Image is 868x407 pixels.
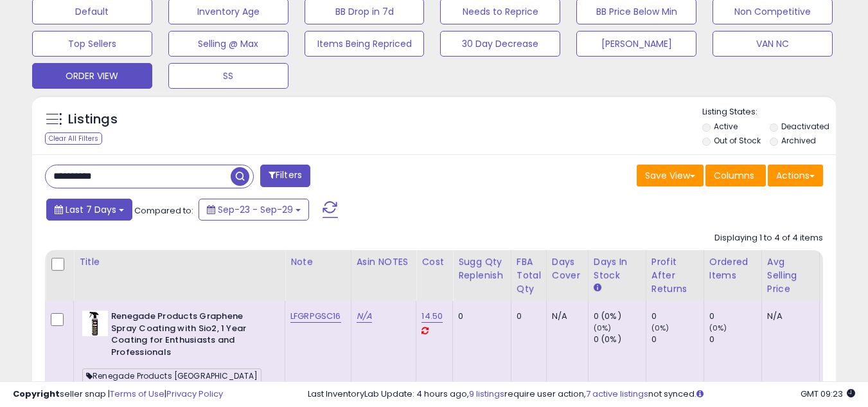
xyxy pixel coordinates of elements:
[702,106,836,118] p: Listing States:
[290,310,341,323] a: LFGRPGSC16
[552,255,583,282] div: Days Cover
[458,255,506,282] div: Sugg Qty Replenish
[714,135,761,146] label: Out of Stock
[82,311,108,336] img: 41krIkiIrzS._SL40_.jpg
[218,203,293,216] span: Sep-23 - Sep-29
[801,388,855,400] span: 2025-10-7 09:23 GMT
[32,63,152,89] button: ORDER VIEW
[440,31,560,57] button: 30 Day Decrease
[45,132,102,145] div: Clear All Filters
[552,311,578,322] div: N/A
[576,31,696,57] button: [PERSON_NAME]
[13,388,60,400] strong: Copyright
[458,311,501,322] div: 0
[469,388,504,400] a: 9 listings
[714,121,738,132] label: Active
[713,31,833,57] button: VAN NC
[709,323,727,333] small: (0%)
[134,204,193,217] span: Compared to:
[594,255,641,282] div: Days In Stock
[32,31,152,57] button: Top Sellers
[46,199,132,221] button: Last 7 Days
[594,311,646,322] div: 0 (0%)
[357,255,411,269] div: Asin NOTES
[166,388,223,400] a: Privacy Policy
[709,334,761,345] div: 0
[110,388,164,400] a: Terms of Use
[421,255,447,269] div: Cost
[111,311,267,361] b: Renegade Products Graphene Spray Coating with Sio2, 1 Year Coating for Enthusiasts and Professionals
[781,135,816,146] label: Archived
[651,323,669,333] small: (0%)
[453,250,511,301] th: Please note that this number is a calculation based on your required days of coverage and your ve...
[260,165,310,187] button: Filters
[79,255,279,269] div: Title
[82,368,261,383] span: Renegade Products [GEOGRAPHIC_DATA]
[767,255,814,296] div: Avg Selling Price
[637,165,704,186] button: Save View
[768,165,823,186] button: Actions
[168,63,288,89] button: SS
[305,31,425,57] button: Items Being Repriced
[68,111,118,129] h5: Listings
[308,388,855,401] div: Last InventoryLab Update: 4 hours ago, require user action, not synced.
[781,121,829,132] label: Deactivated
[709,255,756,282] div: Ordered Items
[594,323,612,333] small: (0%)
[651,334,704,345] div: 0
[714,232,823,244] div: Displaying 1 to 4 of 4 items
[594,282,601,294] small: Days In Stock.
[705,165,766,186] button: Columns
[767,311,810,322] div: N/A
[517,255,541,296] div: FBA Total Qty
[714,169,754,182] span: Columns
[351,250,416,301] th: CSV column name: cust_attr_1_ Asin NOTES
[13,388,223,401] div: seller snap | |
[651,255,698,296] div: Profit After Returns
[290,255,346,269] div: Note
[709,311,761,322] div: 0
[357,310,372,323] a: N/A
[651,311,704,322] div: 0
[586,388,648,400] a: 7 active listings
[199,199,309,221] button: Sep-23 - Sep-29
[168,31,288,57] button: Selling @ Max
[594,334,646,345] div: 0 (0%)
[517,311,536,322] div: 0
[421,310,443,323] a: 14.50
[66,203,116,216] span: Last 7 Days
